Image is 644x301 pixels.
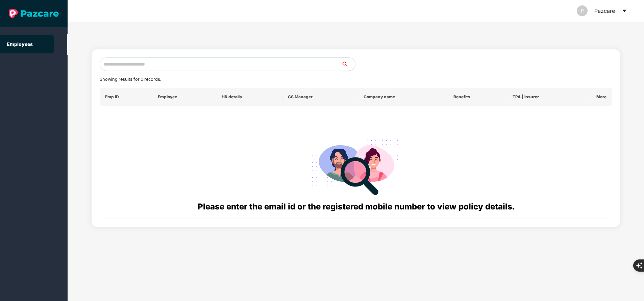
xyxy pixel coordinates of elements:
[198,202,514,211] span: Please enter the email id or the registered mobile number to view policy details.
[100,77,161,82] span: Showing results for 0 records.
[216,88,282,106] th: HR details
[341,61,355,67] span: search
[622,8,627,14] span: caret-down
[282,88,358,106] th: CS Manager
[581,5,584,16] span: P
[358,88,448,106] th: Company name
[448,88,507,106] th: Benefits
[586,88,612,106] th: More
[341,57,355,71] button: search
[152,88,217,106] th: Employee
[507,88,586,106] th: TPA | Insurer
[100,88,152,106] th: Emp ID
[307,132,404,200] img: svg+xml;base64,PHN2ZyB4bWxucz0iaHR0cDovL3d3dy53My5vcmcvMjAwMC9zdmciIHdpZHRoPSIyODgiIGhlaWdodD0iMj...
[7,41,33,47] a: Employees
